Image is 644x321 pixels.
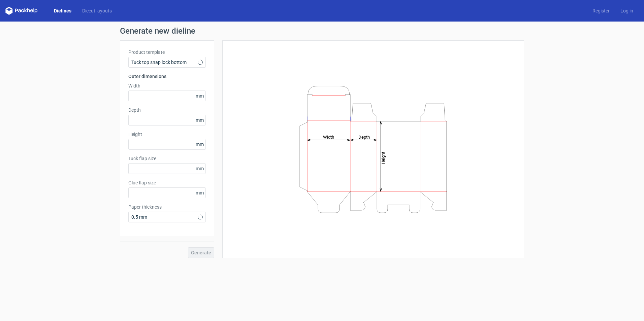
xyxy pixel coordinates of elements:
tspan: Width [323,134,334,139]
h3: Outer dimensions [128,73,206,80]
span: mm [194,91,205,101]
label: Glue flap size [128,179,206,186]
tspan: Depth [358,134,370,139]
tspan: Height [381,151,386,164]
span: mm [194,188,205,198]
a: Register [587,7,615,14]
label: Depth [128,107,206,113]
label: Height [128,131,206,138]
span: Tuck top snap lock bottom [131,59,198,66]
a: Log in [615,7,639,14]
h1: Generate new dieline [120,27,524,35]
span: mm [194,139,205,149]
label: Product template [128,49,206,56]
label: Tuck flap size [128,155,206,162]
a: Dielines [49,7,77,14]
span: mm [194,164,205,174]
span: 0.5 mm [131,214,198,220]
label: Width [128,82,206,89]
a: Diecut layouts [77,7,117,14]
label: Paper thickness [128,204,206,210]
span: mm [194,115,205,125]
